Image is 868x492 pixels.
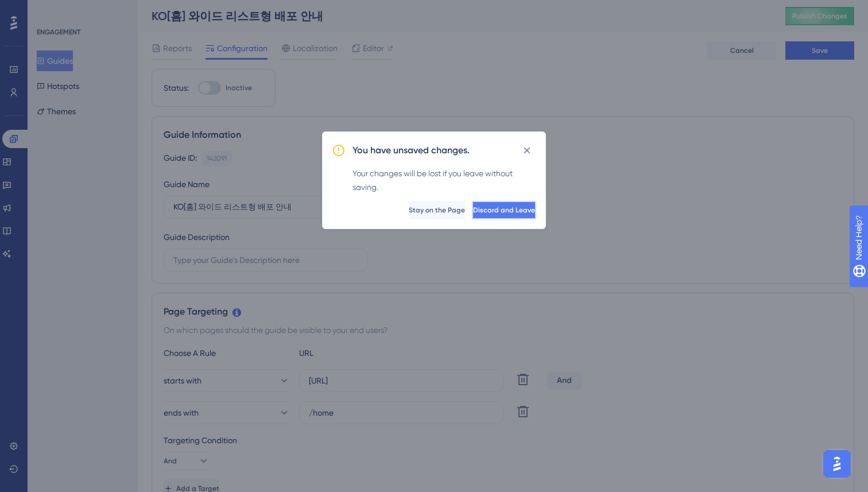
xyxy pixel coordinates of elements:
[27,3,72,17] span: Need Help?
[352,144,470,157] h2: You have unsaved changes.
[473,206,535,215] span: Discard and Leave
[352,166,536,194] div: Your changes will be lost if you leave without saving.
[409,206,465,215] span: Stay on the Page
[820,447,854,481] iframe: UserGuiding AI Assistant Launcher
